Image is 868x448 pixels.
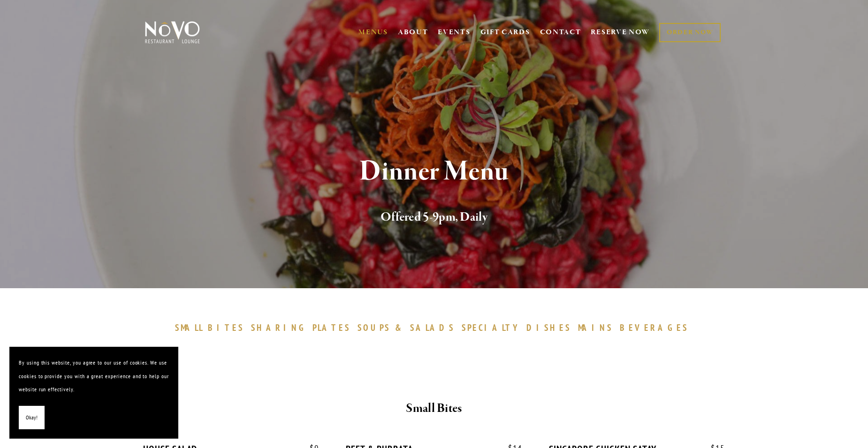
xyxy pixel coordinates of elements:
[358,322,459,333] a: SOUPS&SALADS
[358,28,388,37] a: MENUS
[19,406,45,430] button: Okay!
[591,23,650,41] a: RESERVE NOW
[358,322,390,333] span: SOUPS
[26,411,38,425] span: Okay!
[578,322,618,333] a: MAINS
[251,322,308,333] span: SHARING
[462,322,575,333] a: SPECIALTYDISHES
[620,322,693,333] a: BEVERAGES
[160,157,708,187] h1: Dinner Menu
[410,322,455,333] span: SALADS
[462,322,522,333] span: SPECIALTY
[160,208,708,227] h2: Offered 5-9pm, Daily
[480,23,530,41] a: GIFT CARDS
[395,322,405,333] span: &
[578,322,613,333] span: MAINS
[620,322,688,333] span: BEVERAGES
[208,322,244,333] span: BITES
[251,322,355,333] a: SHARINGPLATES
[175,322,203,333] span: SMALL
[19,356,169,396] p: By using this website, you agree to our use of cookies. We use cookies to provide you with a grea...
[406,400,462,417] strong: Small Bites
[312,322,350,333] span: PLATES
[175,322,249,333] a: SMALLBITES
[526,322,571,333] span: DISHES
[9,347,178,439] section: Cookie banner
[659,23,721,42] a: ORDER NOW
[540,23,581,41] a: CONTACT
[398,28,428,37] a: ABOUT
[143,21,202,44] img: Novo Restaurant &amp; Lounge
[438,28,470,37] a: EVENTS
